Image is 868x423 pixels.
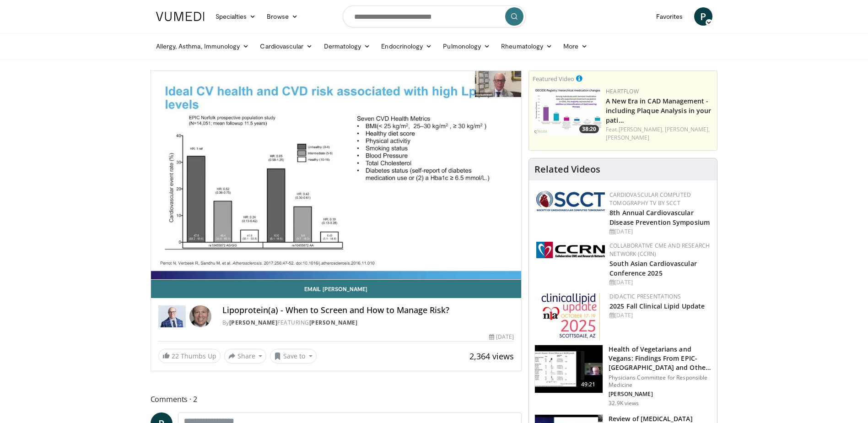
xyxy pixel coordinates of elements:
[609,242,710,258] a: Collaborative CME and Research Network (CCRN)
[579,125,599,133] span: 38:20
[533,87,601,136] img: 738d0e2d-290f-4d89-8861-908fb8b721dc.150x105_q85_crop-smart_upscale.jpg
[606,87,639,95] a: Heartflow
[536,191,605,211] img: 51a70120-4f25-49cc-93a4-67582377e75f.png.150x105_q85_autocrop_double_scale_upscale_version-0.2.png
[609,400,639,407] p: 32.9K views
[533,87,601,136] a: 38:20
[609,390,712,398] p: [PERSON_NAME]
[609,293,710,301] div: Didactic Presentations
[469,351,514,362] span: 2,364 views
[609,302,705,310] a: 2025 Fall Clinical Lipid Update
[309,319,358,326] a: [PERSON_NAME]
[158,349,221,363] a: 22 Thumbs Up
[606,134,649,141] a: [PERSON_NAME]
[261,7,303,26] a: Browse
[609,278,710,287] div: [DATE]
[151,393,522,405] span: Comments 2
[437,37,496,55] a: Pulmonology
[536,242,605,258] img: a04ee3ba-8487-4636-b0fb-5e8d268f3737.png.150x105_q85_autocrop_double_scale_upscale_version-0.2.png
[224,349,267,363] button: Share
[534,345,712,407] a: 49:21 Health of Vegetarians and Vegans: Findings From EPIC-[GEOGRAPHIC_DATA] and Othe… Physicians...
[210,7,262,26] a: Specialties
[496,37,558,55] a: Rheumatology
[606,125,713,142] div: Feat.
[158,305,186,327] img: Dr. Robert S. Rosenson
[609,345,712,372] h3: Health of Vegetarians and Vegans: Findings From EPIC-[GEOGRAPHIC_DATA] and Othe…
[577,380,599,389] span: 49:21
[222,305,514,315] h4: Lipoprotein(a) - When to Screen and How to Manage Risk?
[609,208,710,227] a: 8th Annual Cardiovascular Disease Prevention Symposium
[172,352,179,360] span: 22
[609,311,710,320] div: [DATE]
[541,293,600,341] img: d65bce67-f81a-47c5-b47d-7b8806b59ca8.jpg.150x105_q85_autocrop_double_scale_upscale_version-0.2.jpg
[229,319,278,326] a: [PERSON_NAME]
[558,37,593,55] a: More
[606,97,711,125] a: A New Era in CAD Management - including Plaque Analysis in your pati…
[270,349,317,363] button: Save to
[609,228,710,236] div: [DATE]
[151,280,522,298] a: Email [PERSON_NAME]
[254,37,318,55] a: Cardiovascular
[156,12,205,21] img: VuMedi Logo
[665,125,710,133] a: [PERSON_NAME],
[609,374,712,389] p: Physicians Committee for Responsible Medicine
[318,37,376,55] a: Dermatology
[609,191,691,207] a: Cardiovascular Computed Tomography TV by SCCT
[189,305,211,327] img: Avatar
[343,5,526,27] input: Search topics, interventions
[533,75,574,83] small: Featured Video
[151,37,255,55] a: Allergy, Asthma, Immunology
[222,319,514,327] div: By FEATURING
[619,125,663,133] a: [PERSON_NAME],
[609,259,697,277] a: South Asian Cardiovascular Conference 2025
[489,333,514,341] div: [DATE]
[151,71,522,280] video-js: Video Player
[651,7,689,26] a: Favorites
[534,164,600,175] h4: Related Videos
[535,345,603,393] img: 606f2b51-b844-428b-aa21-8c0c72d5a896.150x105_q85_crop-smart_upscale.jpg
[694,7,712,26] a: P
[376,37,437,55] a: Endocrinology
